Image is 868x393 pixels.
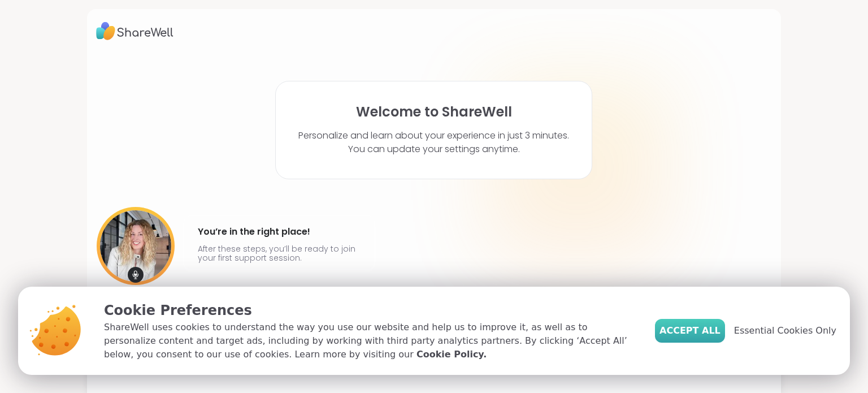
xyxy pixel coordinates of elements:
a: Cookie Policy. [416,348,487,361]
p: Personalize and learn about your experience in just 3 minutes. You can update your settings anytime. [298,129,569,156]
img: ShareWell Logo [96,18,173,44]
p: After these steps, you’ll be ready to join your first support session. [198,244,361,262]
span: Accept All [659,324,721,338]
img: User image [97,207,175,285]
p: ShareWell uses cookies to understand the way you use our website and help us to improve it, as we... [104,321,637,361]
img: mic icon [128,267,144,283]
button: Accept All [655,319,725,343]
h1: Welcome to ShareWell [356,104,512,120]
span: Essential Cookies Only [734,324,836,338]
h4: You’re in the right place! [198,223,361,241]
p: Cookie Preferences [104,300,637,321]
